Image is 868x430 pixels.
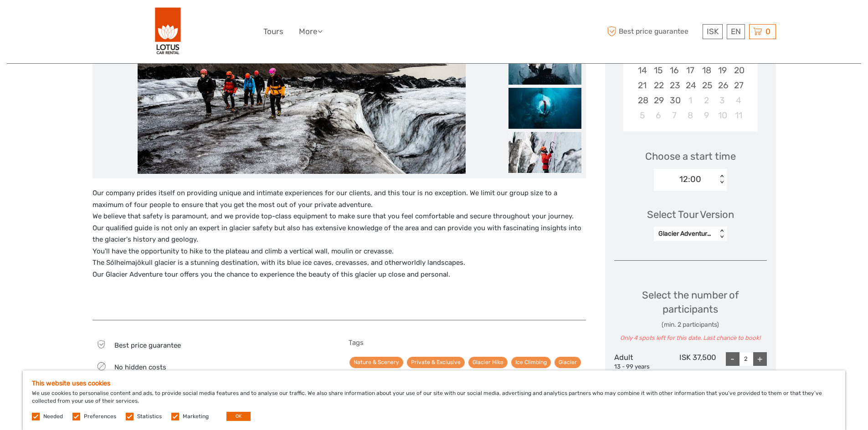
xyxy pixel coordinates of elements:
[666,63,682,78] div: Choose Tuesday, September 16th, 2025
[614,320,767,329] div: (min. 2 participants)
[730,108,746,123] div: Choose Saturday, October 11th, 2025
[650,63,666,78] div: Choose Monday, September 15th, 2025
[105,14,116,25] button: Open LiveChat chat widget
[349,339,586,347] h5: Tags
[634,108,650,123] div: Choose Sunday, October 5th, 2025
[13,16,103,23] p: We're away right now. Please check back later!
[726,352,740,366] div: -
[32,379,836,387] h5: This website uses cookies
[730,63,746,78] div: Choose Saturday, September 20th, 2025
[263,25,283,38] a: Tours
[43,413,63,420] label: Needed
[84,413,116,420] label: Preferences
[650,108,666,123] div: Choose Monday, October 6th, 2025
[714,93,730,108] div: Choose Friday, October 3rd, 2025
[682,78,698,93] div: Choose Wednesday, September 24th, 2025
[764,27,772,36] span: 0
[665,352,716,371] div: ISK 37,500
[614,363,665,371] div: 13 - 99 years
[679,173,701,185] div: 12:00
[468,357,508,368] a: Glacier Hike
[682,108,698,123] div: Choose Wednesday, October 8th, 2025
[23,370,845,430] div: We use cookies to personalise content and ads, to provide social media features and to analyse ou...
[626,32,755,123] div: month 2025-09
[299,25,323,38] a: More
[114,341,181,349] span: Best price guarantee
[605,24,700,39] span: Best price guarantee
[155,7,181,56] img: 443-e2bd2384-01f0-477a-b1bf-f993e7f52e7d_logo_big.png
[658,229,713,238] div: Glacier Adventure at [GEOGRAPHIC_DATA] Private Tour
[718,175,726,184] div: < >
[730,93,746,108] div: Choose Saturday, October 4th, 2025
[634,78,650,93] div: Choose Sunday, September 21st, 2025
[714,108,730,123] div: Choose Friday, October 10th, 2025
[714,63,730,78] div: Choose Friday, September 19th, 2025
[727,24,745,39] div: EN
[349,357,403,368] a: Nature & Scenery
[699,78,714,93] div: Choose Thursday, September 25th, 2025
[699,93,714,108] div: Choose Thursday, October 2nd, 2025
[183,413,209,420] label: Marketing
[730,78,746,93] div: Choose Saturday, September 27th, 2025
[699,63,714,78] div: Choose Thursday, September 18th, 2025
[650,93,666,108] div: Choose Monday, September 29th, 2025
[650,78,666,93] div: Choose Monday, September 22nd, 2025
[555,357,581,368] a: Glacier
[634,93,650,108] div: Choose Sunday, September 28th, 2025
[226,412,251,421] button: OK
[511,357,551,368] a: Ice Climbing
[508,132,581,173] img: b7759c8af5d1446cb95c1e15976c5ac4_slider_thumbnail.jpeg
[699,108,714,123] div: Choose Thursday, October 9th, 2025
[682,93,698,108] div: Choose Wednesday, October 1st, 2025
[508,88,581,129] img: ed3c42b439b54e768c66b89935fda7ae_slider_thumbnail.jpeg
[92,187,586,280] p: Our company prides itself on providing unique and intimate experiences for our clients, and this ...
[666,93,682,108] div: Choose Tuesday, September 30th, 2025
[753,352,767,366] div: +
[508,44,581,85] img: 3b37ac308f834ea8aafd9285becbb83a_slider_thumbnail.jpeg
[707,27,719,36] span: ISK
[137,413,162,420] label: Statistics
[718,229,726,239] div: < >
[682,63,698,78] div: Choose Wednesday, September 17th, 2025
[645,149,736,163] span: Choose a start time
[614,334,767,343] div: Only 4 spots left for this date. Last chance to book!
[647,207,734,222] div: Select Tour Version
[114,363,166,371] span: No hidden costs
[714,78,730,93] div: Choose Friday, September 26th, 2025
[666,78,682,93] div: Choose Tuesday, September 23rd, 2025
[407,357,465,368] a: Private & Exclusive
[634,63,650,78] div: Choose Sunday, September 14th, 2025
[666,108,682,123] div: Choose Tuesday, October 7th, 2025
[614,288,767,343] div: Select the number of participants
[614,352,665,371] div: Adult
